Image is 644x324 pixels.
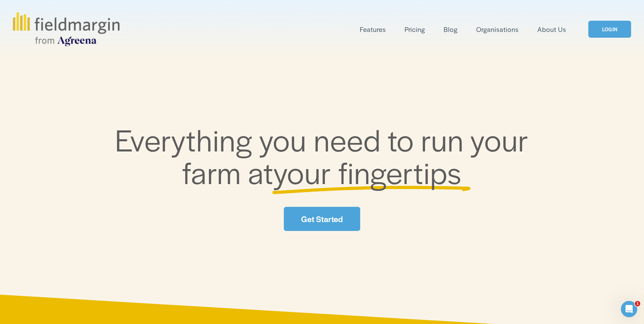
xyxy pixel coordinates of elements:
[635,301,640,306] span: 1
[115,118,536,193] span: Everything you need to run your farm at
[284,207,360,231] a: Get Started
[588,21,631,38] a: LOGIN
[273,150,462,193] span: your fingertips
[621,301,637,317] iframe: Intercom live chat
[476,24,519,35] a: Organisations
[405,24,425,35] a: Pricing
[537,24,566,35] a: About Us
[360,24,386,35] a: folder dropdown
[444,24,458,35] a: Blog
[360,24,386,34] span: Features
[13,12,119,46] img: fieldmargin.com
